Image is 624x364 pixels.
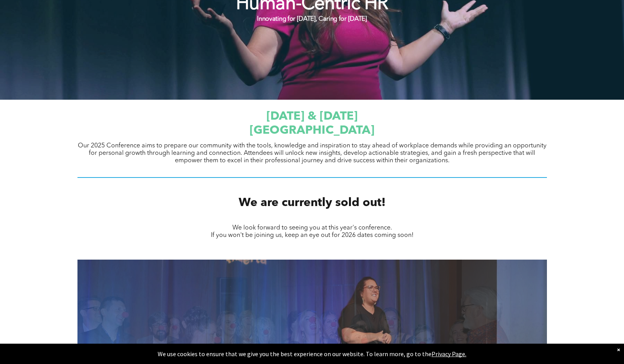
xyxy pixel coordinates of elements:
span: [DATE] & [DATE] [266,111,358,122]
span: Our 2025 Conference aims to prepare our community with the tools, knowledge and inspiration to st... [78,143,547,164]
span: We look forward to seeing you at this year's conference. [232,225,392,231]
strong: Innovating for [DATE], Caring for [DATE] [257,16,367,22]
span: If you won't be joining us, keep an eye out for 2026 dates coming soon! [211,232,414,238]
div: Dismiss notification [617,346,620,353]
a: Privacy Page. [432,350,466,358]
span: [GEOGRAPHIC_DATA] [250,125,374,136]
span: We are currently sold out! [239,197,386,209]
